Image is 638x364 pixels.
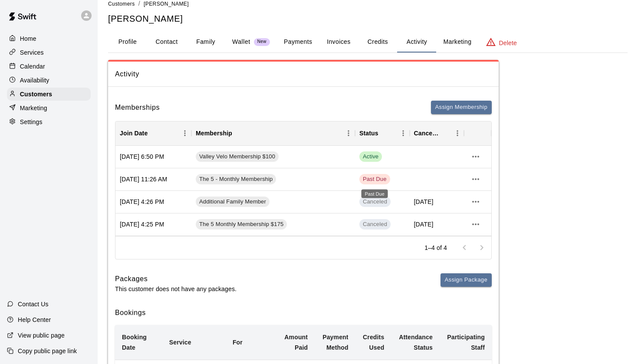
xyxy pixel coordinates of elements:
span: Past Due [359,174,390,184]
span: Valley Velo Membership $100 [196,153,279,161]
button: Menu [342,127,355,140]
b: Booking Date [122,334,147,351]
a: Additional Family Member [196,197,272,207]
span: The 5 - Monthly Membership [196,175,276,184]
p: View public page [18,331,65,340]
div: Cancel Date [414,121,439,145]
b: Service [169,339,191,346]
span: New [254,39,270,45]
a: Marketing [7,102,91,115]
div: [DATE] 6:50 PM [115,146,191,168]
button: Marketing [436,32,478,52]
p: Home [20,34,36,43]
a: Services [7,46,91,59]
span: Activity [115,69,492,80]
button: more actions [468,149,483,164]
button: Sort [148,127,160,139]
span: Additional Family Member [196,198,270,206]
div: Join Date [120,121,148,145]
span: Canceled [359,219,391,230]
div: Membership [191,121,355,145]
button: Credits [358,32,397,52]
p: Delete [499,39,517,47]
div: Membership [196,121,232,145]
button: Sort [439,127,451,139]
button: Assign Package [441,273,492,287]
span: Active [359,153,382,161]
p: Services [20,48,44,57]
span: The 5 Monthly Membership $175 [196,220,287,229]
button: Assign Membership [431,101,492,114]
button: Profile [108,32,147,52]
div: [DATE] 4:25 PM [115,213,191,236]
p: Wallet [232,37,250,46]
a: The 5 Monthly Membership $175 [196,219,290,230]
p: 1–4 of 4 [424,243,447,252]
div: basic tabs example [108,32,628,52]
button: more actions [468,194,483,209]
a: The 5 - Monthly Membership [196,174,279,184]
div: Join Date [115,121,191,145]
span: Active [359,151,382,162]
span: [PERSON_NAME] [144,1,189,7]
button: Menu [451,127,464,140]
h5: [PERSON_NAME] [108,13,628,25]
span: [DATE] [414,197,434,206]
div: [DATE] 4:26 PM [115,191,191,213]
p: Availability [20,76,49,85]
button: Sort [232,127,244,139]
a: Valley Velo Membership $100 [196,151,282,162]
a: Calendar [7,60,91,73]
div: Status [359,121,378,145]
button: Activity [397,32,436,52]
span: Canceled [359,198,391,206]
button: Payments [277,32,319,52]
b: Payment Method [322,334,348,351]
p: Help Center [18,315,51,324]
button: Invoices [319,32,358,52]
p: Contact Us [18,300,49,308]
p: Copy public page link [18,347,77,355]
p: Marketing [20,104,47,112]
button: Family [186,32,225,52]
h6: Memberships [115,102,160,113]
span: [DATE] [414,220,434,229]
p: This customer does not have any packages. [115,285,237,293]
a: Customers [7,88,91,101]
span: Canceled [359,197,391,207]
div: Status [355,121,410,145]
button: Menu [178,127,191,140]
h6: Packages [115,273,237,285]
p: Calendar [20,62,45,71]
a: Home [7,32,91,45]
a: Settings [7,115,91,128]
b: Credits Used [363,334,384,351]
button: Contact [147,32,186,52]
button: more actions [468,217,483,232]
p: Customers [20,90,52,98]
b: Attendance Status [399,334,433,351]
p: Settings [20,118,43,126]
button: Menu [397,127,410,140]
button: Sort [378,127,391,139]
b: Amount Paid [284,334,308,351]
div: [DATE] 11:26 AM [115,168,191,191]
h6: Bookings [115,307,492,318]
span: Canceled [359,220,391,229]
b: Participating Staff [447,334,485,351]
div: Past Due [362,190,388,198]
a: Availability [7,74,91,87]
button: more actions [468,172,483,187]
b: For [233,339,243,346]
span: Customers [108,1,135,7]
div: Cancel Date [410,121,464,145]
span: Past Due [359,175,390,184]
